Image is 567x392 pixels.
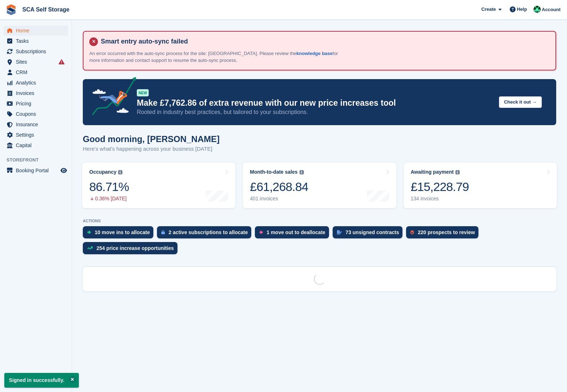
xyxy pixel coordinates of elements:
[6,4,17,15] img: stora-icon-8386f47178a22dfd0bd8f6a31ec36ba5ce8667c1dd55bd0f319d3a0aa187defe.svg
[137,98,493,108] p: Make £7,762.86 of extra revenue with our new price increases tool
[16,99,59,109] span: Pricing
[259,230,263,234] img: move_outs_to_deallocate_icon-f764333ba52eb49d3ac5e1228854f67142a1ed5810a6f6cc68b1a99e826820c5.svg
[87,230,91,234] img: move_ins_to_allocate_icon-fdf77a2bb77ea45bf5b3d319d69a93e2d87916cf1d5bf7949dd705db3b84f3ca.svg
[406,226,482,242] a: 220 prospects to review
[95,229,150,235] div: 10 move ins to allocate
[137,108,493,116] p: Rooted in industry best practices, but tailored to your subscriptions.
[534,6,541,13] img: Ross Chapman
[16,67,59,77] span: CRM
[59,166,68,175] a: Preview store
[118,170,122,174] img: icon-info-grey-7440780725fd019a000dd9b08b2336e03edf1995a4989e88bcd33f0948082b44.svg
[4,165,68,176] a: menu
[411,179,469,194] div: £15,228.79
[82,163,235,208] a: Occupancy 86.71% 0.36% [DATE]
[4,373,79,388] p: Signed in successfully.
[83,219,556,223] p: ACTIONS
[4,46,68,56] a: menu
[16,140,59,150] span: Capital
[455,170,460,174] img: icon-info-grey-7440780725fd019a000dd9b08b2336e03edf1995a4989e88bcd33f0948082b44.svg
[499,96,542,108] button: Check it out →
[337,230,342,234] img: contract_signature_icon-13c848040528278c33f63329250d36e43548de30e8caae1d1a13099fd9432cc5.svg
[333,226,406,242] a: 73 unsigned contracts
[83,134,220,144] h1: Good morning, [PERSON_NAME]
[16,88,59,98] span: Invoices
[16,130,59,140] span: Settings
[4,99,68,109] a: menu
[16,57,59,67] span: Sites
[16,165,59,176] span: Booking Portal
[83,226,157,242] a: 10 move ins to allocate
[410,230,414,234] img: prospect-51fa495bee0391a8d652442698ab0144808aea92771e9ea1ae160a38d050c398.svg
[89,196,129,202] div: 0.36% [DATE]
[4,36,68,46] a: menu
[296,51,332,56] a: knowledge base
[300,170,304,174] img: icon-info-grey-7440780725fd019a000dd9b08b2336e03edf1995a4989e88bcd33f0948082b44.svg
[255,226,332,242] a: 1 move out to deallocate
[87,246,93,250] img: price_increase_opportunities-93ffe204e8149a01c8c9dc8f82e8f89637d9d84a8eef4429ea346261dce0b2c0.svg
[16,78,59,88] span: Analytics
[250,169,297,175] div: Month-to-date sales
[4,26,68,36] a: menu
[83,242,181,258] a: 254 price increase opportunities
[89,169,116,175] div: Occupancy
[4,140,68,150] a: menu
[4,67,68,77] a: menu
[250,196,308,202] div: 401 invoices
[83,145,220,153] p: Here's what's happening across your business [DATE]
[98,37,550,46] h4: Smart entry auto-sync failed
[411,169,454,175] div: Awaiting payment
[266,229,325,235] div: 1 move out to deallocate
[411,196,469,202] div: 134 invoices
[86,77,136,118] img: price-adjustments-announcement-icon-8257ccfd72463d97f412b2fc003d46551f7dbcb40ab6d574587a9cd5c0d94...
[4,88,68,98] a: menu
[4,57,68,67] a: menu
[346,229,399,235] div: 73 unsigned contracts
[4,119,68,129] a: menu
[96,245,174,251] div: 254 price increase opportunities
[4,130,68,140] a: menu
[250,179,308,194] div: £61,268.84
[59,59,64,65] i: Smart entry sync failures have occurred
[19,4,72,15] a: SCA Self Storage
[16,26,59,36] span: Home
[161,230,165,234] img: active_subscription_to_allocate_icon-d502201f5373d7db506a760aba3b589e785aa758c864c3986d89f69b8ff3...
[418,229,475,235] div: 220 prospects to review
[157,226,255,242] a: 2 active subscriptions to allocate
[89,179,129,194] div: 86.71%
[542,6,561,13] span: Account
[16,36,59,46] span: Tasks
[404,163,557,208] a: Awaiting payment £15,228.79 134 invoices
[16,46,59,56] span: Subscriptions
[16,109,59,119] span: Coupons
[4,109,68,119] a: menu
[4,78,68,88] a: menu
[243,163,396,208] a: Month-to-date sales £61,268.84 401 invoices
[168,229,248,235] div: 2 active subscriptions to allocate
[16,119,59,129] span: Insurance
[6,156,72,164] span: Storefront
[137,89,149,96] div: NEW
[89,50,341,64] p: An error occurred with the auto-sync process for the site: [GEOGRAPHIC_DATA]. Please review the f...
[517,6,527,13] span: Help
[481,6,496,13] span: Create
